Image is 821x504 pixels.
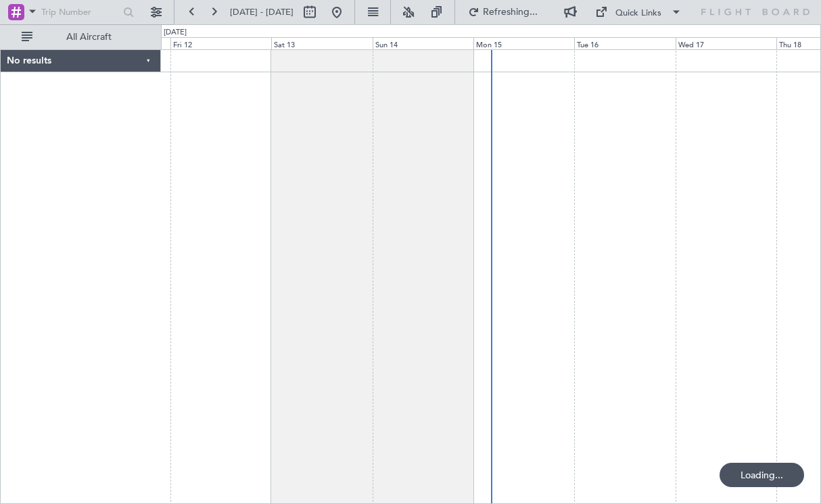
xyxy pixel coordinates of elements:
[373,37,473,49] div: Sun 14
[615,7,661,20] div: Quick Links
[676,37,776,49] div: Wed 17
[170,37,271,49] div: Fri 12
[482,7,539,17] span: Refreshing...
[473,37,574,49] div: Mon 15
[588,1,688,23] button: Quick Links
[164,27,187,39] div: [DATE]
[462,1,543,23] button: Refreshing...
[15,26,147,48] button: All Aircraft
[574,37,675,49] div: Tue 16
[230,6,294,18] span: [DATE] - [DATE]
[41,2,119,22] input: Trip Number
[271,37,372,49] div: Sat 13
[720,463,804,487] div: Loading...
[35,32,143,42] span: All Aircraft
